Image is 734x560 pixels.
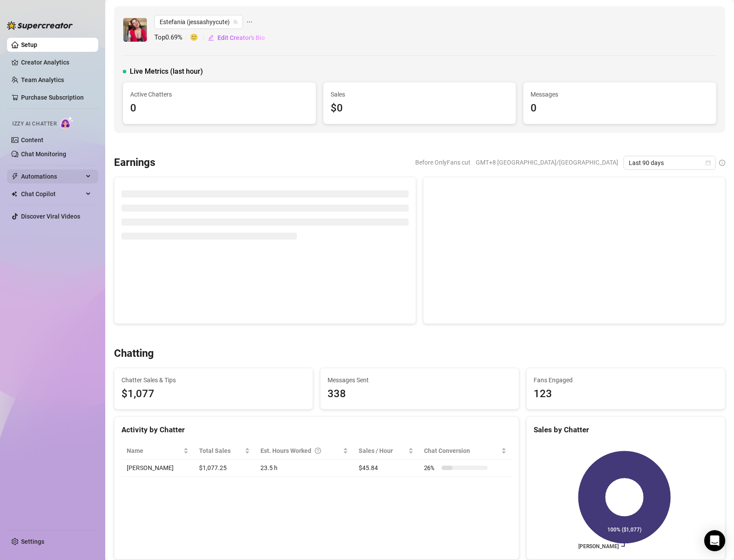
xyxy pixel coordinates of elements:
th: Sales / Hour [353,442,418,459]
h3: Chatting [114,347,154,361]
span: GMT+8 [GEOGRAPHIC_DATA]/[GEOGRAPHIC_DATA] [476,156,618,169]
a: Discover Viral Videos [21,213,80,220]
a: Setup [21,41,37,48]
span: Edit Creator's Bio [217,34,265,41]
span: thunderbolt [11,173,18,180]
div: Est. Hours Worked [260,446,341,456]
span: Before OnlyFans cut [415,156,470,169]
span: info-circle [719,160,725,166]
span: calendar [705,160,711,165]
td: $45.84 [353,459,418,477]
div: 123 [534,386,718,402]
a: Content [21,136,43,144]
text: [PERSON_NAME] [578,543,619,549]
span: Active Chatters [130,90,309,99]
div: 0 [531,100,709,117]
div: Open Intercom Messenger [704,530,725,551]
td: $1,077.25 [194,459,256,477]
a: Team Analytics [21,76,64,83]
div: Sales by Chatter [534,424,718,436]
span: Name [127,446,182,456]
td: 23.5 h [255,459,353,477]
span: Fans Engaged [534,375,718,385]
button: Edit Creator's Bio [207,31,265,45]
span: Chat Conversion [424,446,499,456]
span: Automations [21,169,83,183]
span: Live Metrics (last hour) [130,66,203,77]
img: logo-BBDzfeDw.svg [7,21,73,30]
span: team [233,19,238,25]
th: Chat Conversion [419,442,512,459]
a: Chat Monitoring [21,151,66,158]
a: Settings [21,538,44,545]
span: Messages Sent [328,375,512,385]
img: Chat Copilot [11,191,17,197]
span: question-circle [315,446,321,456]
span: Last 90 days [629,156,710,169]
img: AI Chatter [60,116,74,129]
div: $0 [331,100,509,117]
span: Total Sales [199,446,243,456]
span: Izzy AI Chatter [12,120,57,128]
span: Chatter Sales & Tips [121,375,306,385]
span: Sales / Hour [359,446,406,456]
span: edit [208,35,214,41]
a: Creator Analytics [21,55,91,69]
span: 26 % [424,463,438,473]
span: Messages [531,90,709,99]
th: Total Sales [194,442,256,459]
th: Name [121,442,194,459]
span: Sales [331,90,509,99]
td: [PERSON_NAME] [121,459,194,477]
div: 338 [328,386,512,402]
a: Purchase Subscription [21,94,84,101]
span: Top 0.69 % [154,32,190,43]
span: 🙂 [190,32,207,43]
div: 0 [130,100,309,117]
img: Estefania [123,18,147,42]
span: ellipsis [246,15,253,29]
span: Estefania (jessashyycute) [160,15,238,29]
span: Chat Copilot [21,187,83,201]
div: Activity by Chatter [121,424,512,436]
span: $1,077 [121,386,306,402]
h3: Earnings [114,156,155,170]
